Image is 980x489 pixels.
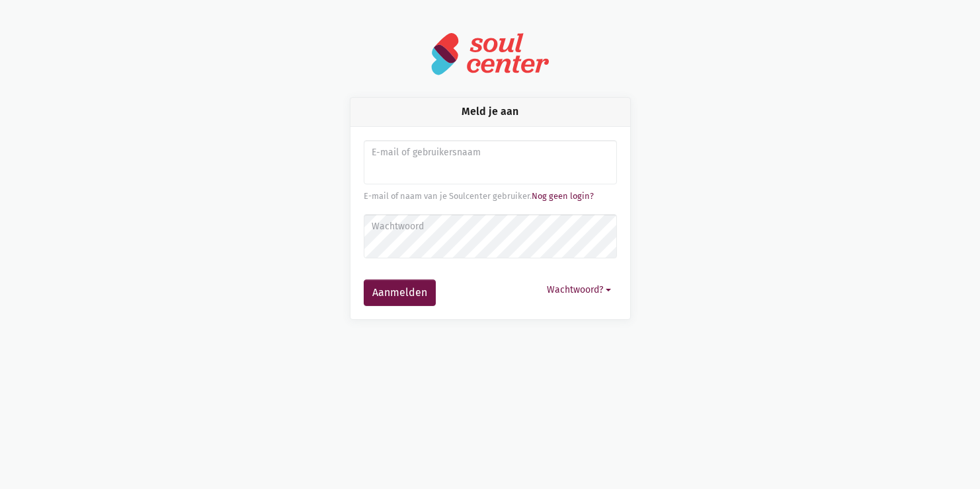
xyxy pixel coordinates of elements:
[430,32,550,76] img: logo-soulcenter-full.svg
[364,280,436,306] button: Aanmelden
[372,219,608,234] label: Wachtwoord
[541,280,617,300] button: Wachtwoord?
[532,191,594,201] a: Nog geen login?
[364,190,617,203] div: E-mail of naam van je Soulcenter gebruiker.
[364,140,617,306] form: Aanmelden
[372,145,608,160] label: E-mail of gebruikersnaam
[350,98,630,126] div: Meld je aan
